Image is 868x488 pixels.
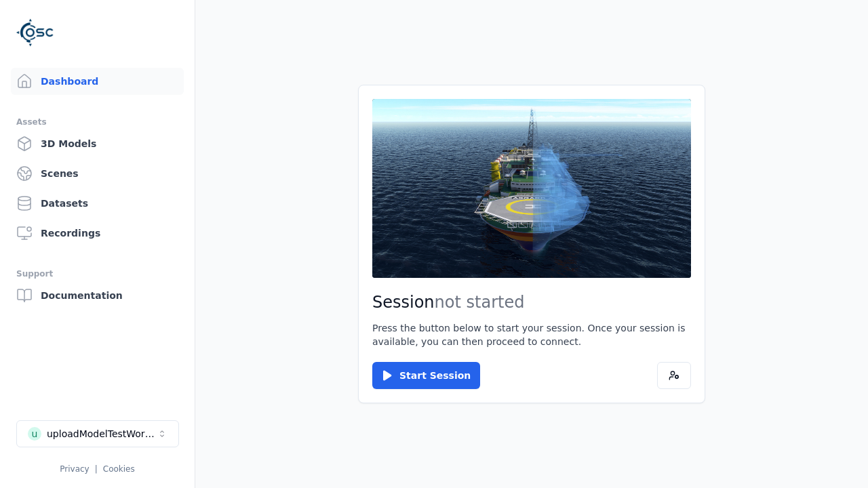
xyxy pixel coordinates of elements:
span: not started [435,293,525,312]
div: Assets [16,114,178,130]
a: Scenes [11,160,184,187]
a: Documentation [11,282,184,309]
button: Select a workspace [16,420,179,447]
a: Cookies [103,464,135,474]
a: Recordings [11,220,184,247]
div: uploadModelTestWorkspace [47,427,157,441]
a: Privacy [60,464,89,474]
p: Press the button below to start your session. Once your session is available, you can then procee... [372,321,691,348]
span: | [95,464,98,474]
a: Datasets [11,190,184,217]
h2: Session [372,291,691,313]
a: 3D Models [11,130,184,157]
div: Support [16,266,178,282]
img: Logo [16,14,54,52]
a: Dashboard [11,68,184,95]
button: Start Session [372,362,480,389]
div: u [28,427,41,441]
